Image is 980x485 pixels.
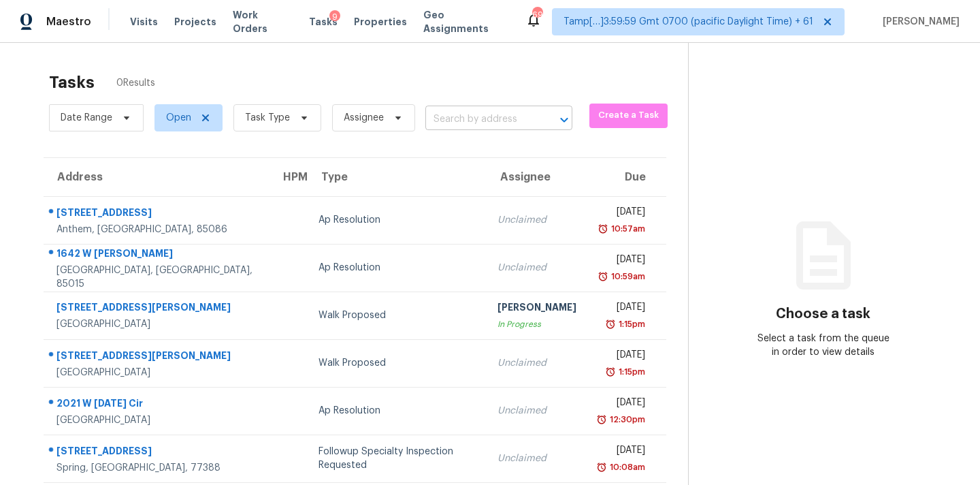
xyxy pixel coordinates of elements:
[497,404,576,418] div: Unclaimed
[56,300,259,317] div: [STREET_ADDRESS][PERSON_NAME]
[608,222,645,236] div: 10:57am
[596,108,661,123] span: Create a Task
[49,76,95,89] h2: Tasks
[756,332,891,359] div: Select a task from the queue in order to view details
[269,158,308,196] th: HPM
[608,270,645,283] div: 10:59am
[56,444,259,461] div: [STREET_ADDRESS]
[596,460,607,474] img: Overdue Alarm Icon
[308,158,487,196] th: Type
[497,452,576,465] div: Unclaimed
[130,15,158,29] span: Visits
[497,317,576,331] div: In Progress
[318,309,476,322] div: Walk Proposed
[605,365,616,379] img: Overdue Alarm Icon
[616,365,645,379] div: 1:15pm
[532,8,542,22] div: 698
[44,158,269,196] th: Address
[56,349,259,366] div: [STREET_ADDRESS][PERSON_NAME]
[318,356,476,370] div: Walk Proposed
[598,205,645,222] div: [DATE]
[487,158,587,196] th: Assignee
[56,366,259,379] div: [GEOGRAPHIC_DATA]
[318,445,476,472] div: Followup Specialty Inspection Requested
[56,413,259,427] div: [GEOGRAPHIC_DATA]
[56,247,259,264] div: 1642 W [PERSON_NAME]
[598,348,645,365] div: [DATE]
[61,111,112,125] span: Date Range
[354,15,407,29] span: Properties
[233,8,293,35] span: Work Orders
[587,158,666,196] th: Due
[598,300,645,317] div: [DATE]
[56,317,259,331] div: [GEOGRAPHIC_DATA]
[598,253,645,270] div: [DATE]
[423,8,509,35] span: Geo Assignments
[497,356,576,370] div: Unclaimed
[309,17,338,27] span: Tasks
[46,15,91,29] span: Maestro
[596,413,607,426] img: Overdue Alarm Icon
[344,111,384,125] span: Assignee
[616,317,645,331] div: 1:15pm
[425,109,534,130] input: Search by address
[598,222,608,236] img: Overdue Alarm Icon
[56,396,259,413] div: 2021 W [DATE] Cir
[605,317,616,331] img: Overdue Alarm Icon
[56,264,259,291] div: [GEOGRAPHIC_DATA], [GEOGRAPHIC_DATA], 85015
[598,270,608,283] img: Overdue Alarm Icon
[318,404,476,418] div: Ap Resolution
[776,307,870,321] h3: Choose a task
[555,110,574,129] button: Open
[607,413,645,426] div: 12:30pm
[56,461,259,475] div: Spring, [GEOGRAPHIC_DATA], 77388
[245,111,290,125] span: Task Type
[563,15,813,29] span: Tamp[…]3:59:59 Gmt 0700 (pacific Daylight Time) + 61
[174,15,216,29] span: Projects
[607,460,645,474] div: 10:08am
[166,111,191,125] span: Open
[318,261,476,275] div: Ap Resolution
[56,206,259,223] div: [STREET_ADDRESS]
[598,396,645,413] div: [DATE]
[877,15,960,29] span: [PERSON_NAME]
[329,10,340,24] div: 9
[598,443,645,460] div: [DATE]
[497,300,576,317] div: [PERSON_NAME]
[56,223,259,236] div: Anthem, [GEOGRAPHIC_DATA], 85086
[318,213,476,227] div: Ap Resolution
[497,261,576,275] div: Unclaimed
[497,213,576,227] div: Unclaimed
[589,104,668,128] button: Create a Task
[116,76,155,90] span: 0 Results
